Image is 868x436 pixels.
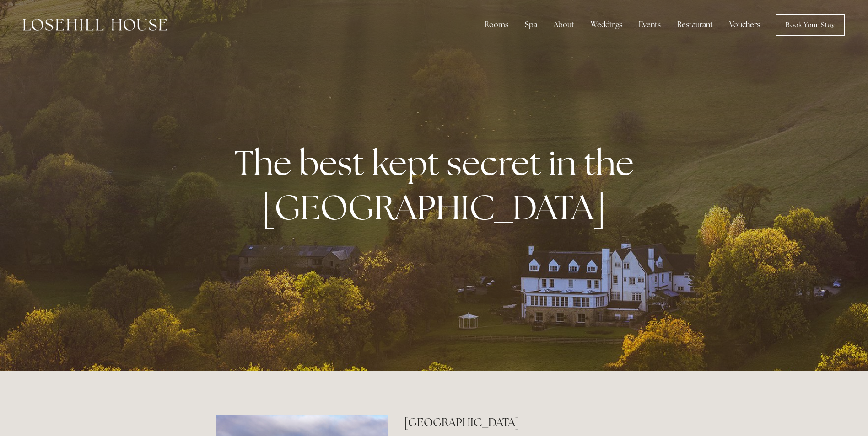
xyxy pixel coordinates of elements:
[477,16,516,34] div: Rooms
[583,16,630,34] div: Weddings
[631,16,668,34] div: Events
[234,140,641,230] strong: The best kept secret in the [GEOGRAPHIC_DATA]
[23,19,167,31] img: Losehill House
[776,14,845,36] a: Book Your Stay
[404,415,652,431] h2: [GEOGRAPHIC_DATA]
[670,16,720,34] div: Restaurant
[546,16,582,34] div: About
[722,16,767,34] a: Vouchers
[518,16,545,34] div: Spa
